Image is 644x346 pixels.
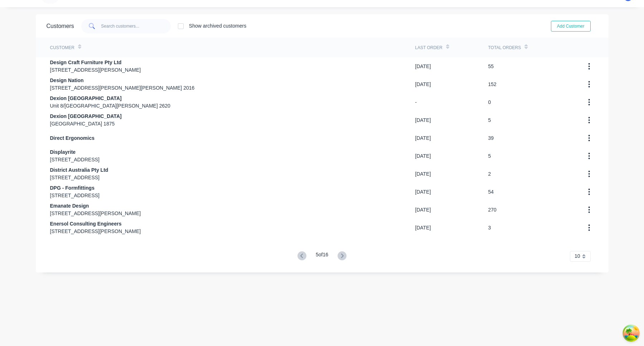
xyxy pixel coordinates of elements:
[488,134,494,142] div: 39
[415,188,431,196] div: [DATE]
[47,22,74,30] div: Customers
[551,21,591,32] button: Add Customer
[415,63,431,70] div: [DATE]
[415,99,417,106] div: -
[50,184,100,192] span: DPG - Formfittings
[488,224,491,232] div: 3
[415,224,431,232] div: [DATE]
[488,99,491,106] div: 0
[50,174,108,181] span: [STREET_ADDRESS]
[488,117,491,124] div: 5
[50,228,141,235] span: [STREET_ADDRESS][PERSON_NAME]
[50,156,100,163] span: [STREET_ADDRESS]
[415,170,431,178] div: [DATE]
[575,252,580,260] span: 10
[50,220,141,228] span: Enersol Consulting Engineers
[101,19,171,33] input: Search customers...
[50,210,141,217] span: [STREET_ADDRESS][PERSON_NAME]
[50,59,141,66] span: Design Craft Furniture Pty Ltd
[50,202,141,210] span: Emanate Design
[189,22,246,30] div: Show archived customers
[50,84,195,92] span: [STREET_ADDRESS][PERSON_NAME][PERSON_NAME] 2016
[488,206,497,214] div: 270
[488,152,491,160] div: 5
[488,170,491,178] div: 2
[415,152,431,160] div: [DATE]
[488,81,497,88] div: 152
[415,134,431,142] div: [DATE]
[415,44,442,51] div: Last Order
[624,326,638,340] button: Open Tanstack query devtools
[50,148,100,156] span: Displayrite
[50,44,74,51] div: Customer
[50,77,195,84] span: Design Nation
[50,120,122,128] span: [GEOGRAPHIC_DATA] 1875
[488,63,494,70] div: 55
[488,44,521,51] div: Total Orders
[415,81,431,88] div: [DATE]
[50,166,108,174] span: District Australia Pty Ltd
[488,188,494,196] div: 54
[50,66,141,74] span: [STREET_ADDRESS][PERSON_NAME]
[415,206,431,214] div: [DATE]
[415,117,431,124] div: [DATE]
[316,251,328,262] div: 5 of 16
[50,102,170,110] span: Unit 8/[GEOGRAPHIC_DATA][PERSON_NAME] 2620
[50,192,100,199] span: [STREET_ADDRESS]
[50,113,122,120] span: Dexion [GEOGRAPHIC_DATA]
[50,95,170,102] span: Dexion [GEOGRAPHIC_DATA]
[50,134,95,142] span: Direct Ergonomics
